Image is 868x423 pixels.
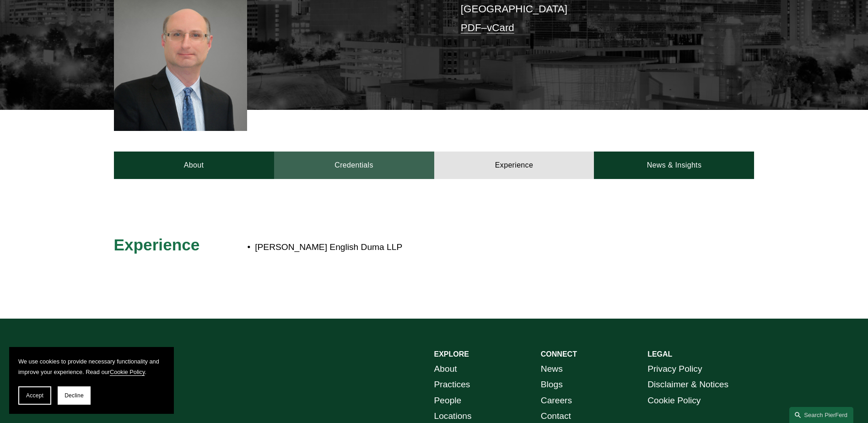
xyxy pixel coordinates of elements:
[434,393,462,409] a: People
[647,393,701,409] a: Cookie Policy
[487,22,514,33] a: vCard
[110,369,145,375] a: Cookie Policy
[114,236,200,254] span: Experience
[461,22,481,33] a: PDF
[647,350,672,358] strong: LEGAL
[65,392,84,399] span: Decline
[647,377,728,393] a: Disclaimer & Notices
[9,347,174,414] section: Cookie banner
[58,386,91,405] button: Decline
[434,152,594,179] a: Experience
[255,239,674,255] p: [PERSON_NAME] English Duma LLP
[26,392,43,399] span: Accept
[541,350,577,358] strong: CONNECT
[274,152,434,179] a: Credentials
[434,377,470,393] a: Practices
[434,361,457,377] a: About
[541,393,572,409] a: Careers
[594,152,754,179] a: News & Insights
[541,361,563,377] a: News
[541,377,563,393] a: Blogs
[789,407,853,423] a: Search this site
[434,350,469,358] strong: EXPLORE
[647,361,702,377] a: Privacy Policy
[18,386,51,405] button: Accept
[18,356,165,377] p: We use cookies to provide necessary functionality and improve your experience. Read our .
[114,152,274,179] a: About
